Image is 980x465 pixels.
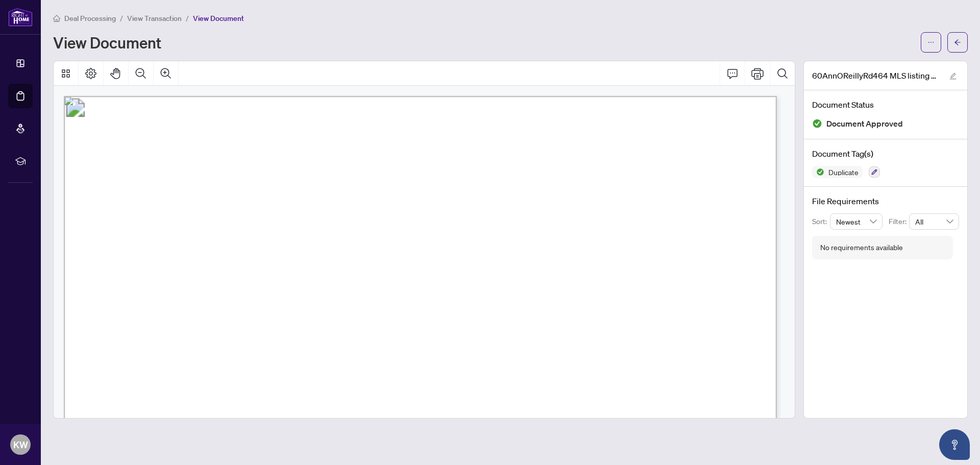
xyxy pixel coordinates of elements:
span: ellipsis [927,39,935,46]
span: Newest [836,214,877,229]
p: Sort: [812,216,830,227]
span: View Transaction [127,14,182,23]
span: Deal Processing [64,14,116,23]
h4: Document Tag(s) [812,148,959,160]
p: Filter: [889,216,909,227]
img: Status Icon [812,166,824,178]
span: 60AnnOReillyRd464 MLS listing 2025.pdf [812,69,940,82]
span: All [915,214,953,229]
h4: Document Status [812,99,959,111]
span: edit [949,72,957,80]
li: / [120,12,123,24]
span: View Document [193,14,244,23]
h4: File Requirements [812,195,959,207]
span: home [53,15,60,22]
span: KW [13,437,28,452]
span: Document Approved [826,117,903,131]
li: / [186,12,189,24]
img: Document Status [812,118,822,129]
div: No requirements available [820,242,903,253]
button: Open asap [939,429,970,460]
span: Duplicate [824,168,863,176]
h1: View Document [53,34,161,51]
img: logo [8,8,33,27]
span: arrow-left [954,39,961,46]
